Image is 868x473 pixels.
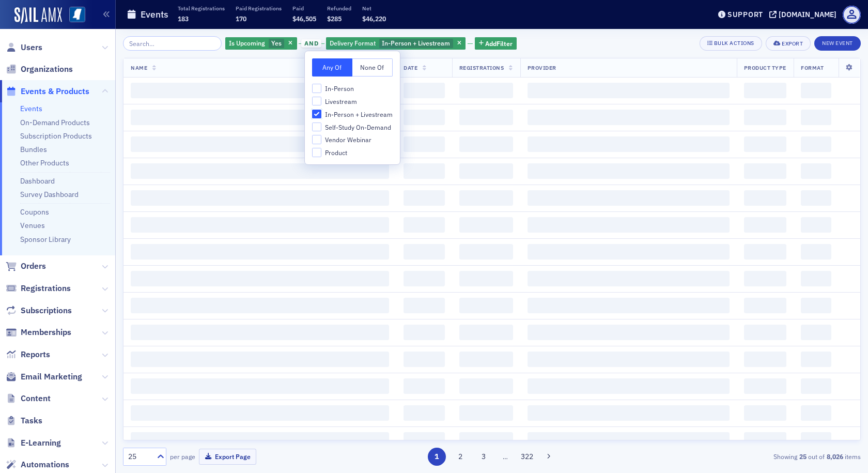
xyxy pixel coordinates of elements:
span: ‌ [744,325,786,340]
span: ‌ [744,298,786,313]
img: SailAMX [69,7,85,23]
a: Venues [20,221,45,230]
label: Livestream [312,97,393,106]
span: Tasks [21,415,42,426]
button: New Event [814,36,861,51]
label: Self-Study On-Demand [312,123,393,132]
a: Dashboard [20,176,55,186]
span: ‌ [528,110,730,125]
span: ‌ [404,271,444,286]
span: ‌ [459,83,513,98]
input: Search… [123,36,222,51]
span: ‌ [404,378,444,394]
span: Subscriptions [21,305,72,316]
div: Showing out of items [622,452,861,461]
span: ‌ [459,271,513,286]
a: On-Demand Products [20,118,90,127]
input: Vendor Webinar [312,135,321,144]
span: ‌ [459,432,513,448]
span: ‌ [801,83,831,98]
span: ‌ [528,352,730,367]
span: Vendor Webinar [325,135,371,144]
span: ‌ [404,110,444,125]
span: ‌ [459,352,513,367]
span: ‌ [528,271,730,286]
div: In-Person + Livestream [326,37,466,50]
p: Paid Registrations [236,5,282,12]
p: Refunded [327,5,351,12]
span: ‌ [404,298,444,313]
span: ‌ [459,378,513,394]
a: Sponsor Library [20,235,71,244]
span: ‌ [744,190,786,206]
span: ‌ [404,83,444,98]
input: Product [312,148,321,157]
button: 2 [451,448,469,466]
a: Organizations [6,64,73,75]
span: $46,220 [362,14,386,23]
button: AddFilter [475,37,517,50]
button: 1 [428,448,446,466]
span: ‌ [131,217,389,233]
span: ‌ [744,271,786,286]
span: In-Person + Livestream [325,110,393,119]
span: Registrations [21,283,71,294]
span: ‌ [528,405,730,421]
strong: 8,026 [825,452,845,461]
span: ‌ [131,110,389,125]
span: ‌ [528,298,730,313]
span: ‌ [528,83,730,98]
span: ‌ [801,298,831,313]
h1: Events [141,8,168,21]
span: ‌ [131,136,389,152]
a: Reports [6,349,50,360]
button: Export [766,36,811,51]
span: and [301,39,321,48]
span: ‌ [744,405,786,421]
span: ‌ [131,244,389,260]
div: Export [782,41,803,47]
span: ‌ [528,136,730,152]
span: Name [131,64,147,71]
span: Orders [21,261,46,272]
div: [DOMAIN_NAME] [779,10,836,19]
div: Support [727,10,763,19]
input: Livestream [312,97,321,106]
div: Bulk Actions [714,40,754,46]
span: Email Marketing [21,371,82,383]
span: ‌ [744,136,786,152]
span: ‌ [801,352,831,367]
span: Content [21,393,51,404]
span: ‌ [131,83,389,98]
span: ‌ [801,244,831,260]
img: SailAMX [14,7,62,24]
span: ‌ [801,271,831,286]
span: ‌ [131,163,389,179]
span: ‌ [528,244,730,260]
span: 170 [236,14,246,23]
a: Orders [6,261,46,272]
span: ‌ [131,298,389,313]
a: Tasks [6,415,42,426]
span: ‌ [404,190,444,206]
div: 25 [128,451,151,462]
span: ‌ [744,217,786,233]
span: Is Upcoming [229,39,265,47]
span: ‌ [404,136,444,152]
div: Yes [225,37,297,50]
span: ‌ [404,405,444,421]
span: ‌ [801,378,831,394]
span: ‌ [801,110,831,125]
span: ‌ [459,244,513,260]
span: ‌ [404,432,444,448]
a: Content [6,393,51,404]
a: New Event [814,38,861,47]
span: ‌ [404,163,444,179]
span: Reports [21,349,50,360]
span: ‌ [459,136,513,152]
span: ‌ [801,190,831,206]
span: ‌ [131,352,389,367]
span: Delivery Format [330,39,376,47]
span: ‌ [459,163,513,179]
span: ‌ [744,432,786,448]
